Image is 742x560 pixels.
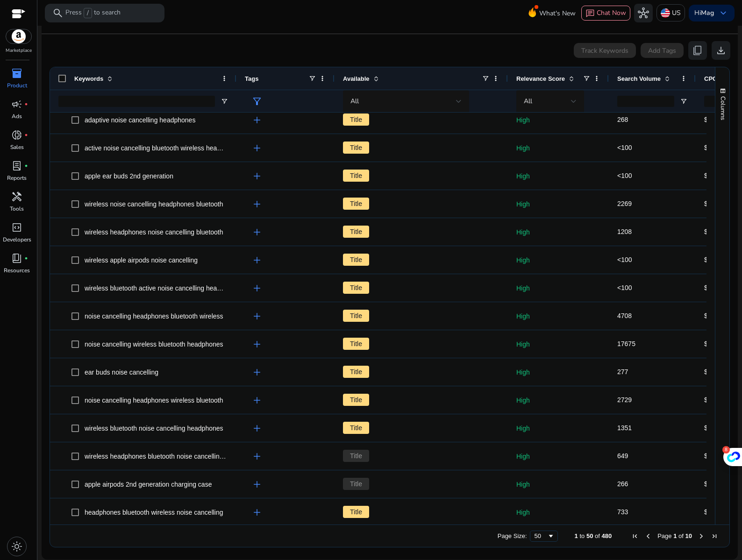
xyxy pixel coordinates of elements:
span: / [84,8,92,18]
span: Relevance Score [516,75,565,82]
p: High [516,419,600,438]
span: Title [343,478,369,490]
span: active noise cancelling bluetooth wireless headphones [85,144,242,152]
span: $0.5 - $0.75 [704,116,739,123]
span: Title [343,254,369,266]
span: noise cancelling headphones wireless bluetooth [85,397,223,404]
p: High [516,251,600,270]
span: Columns [719,96,727,120]
span: noise cancelling wireless bluetooth headphones [85,340,223,348]
span: Tags [245,75,258,82]
img: amazon.svg [6,29,31,43]
span: wireless apple airpods noise cancelling [85,256,198,264]
span: $0.5 - $0.75 [704,480,739,488]
span: ear buds noise cancelling [85,369,158,376]
span: Title [343,394,369,406]
span: Chat Now [597,8,626,17]
span: fiber_manual_record [24,256,28,260]
span: $0.5 - $0.75 [704,312,739,319]
span: $0.5 - $0.75 [704,508,739,516]
span: fiber_manual_record [24,133,28,137]
span: add [251,451,263,462]
p: Ads [12,112,22,121]
span: $0.5 - $0.75 [704,396,739,404]
span: add [251,395,263,406]
span: add [251,507,263,518]
span: Title [343,450,369,462]
p: Sales [10,143,24,151]
span: add [251,142,263,154]
div: Page Size: [498,532,527,539]
span: $0.5 - $0.75 [704,144,739,151]
span: wireless headphones bluetooth noise cancelling over ear [85,453,249,460]
span: light_mode [11,541,22,552]
span: add [251,227,263,238]
span: 4708 [617,312,632,319]
p: Tools [10,205,24,213]
span: $0.5 - $0.75 [704,228,739,235]
img: us.svg [661,8,670,18]
p: High [516,307,600,326]
span: adaptive noise cancelling headphones [85,116,195,124]
span: add [251,170,263,182]
span: 50 [586,532,593,539]
span: add [251,423,263,434]
span: lab_profile [11,160,22,171]
span: $0.5 - $0.75 [704,200,739,207]
span: wireless bluetooth noise cancelling headphones [85,425,223,432]
span: handyman [11,191,22,202]
p: High [516,195,600,214]
span: 1208 [617,228,632,235]
div: Previous Page [644,532,652,540]
span: Title [343,366,369,378]
span: <100 [617,256,632,263]
span: <100 [617,284,632,291]
p: Marketplace [6,47,32,54]
span: 1 [575,532,578,539]
span: Search Volume [617,75,661,82]
span: $0.5 - $0.75 [704,452,739,460]
span: 480 [602,532,612,539]
span: 268 [617,116,628,123]
p: High [516,363,600,382]
span: wireless noise cancelling headphones bluetooth [85,200,223,208]
div: 50 [535,532,547,539]
button: Open Filter Menu [680,98,687,105]
span: add [251,339,263,350]
div: Page Size [530,531,558,542]
span: donut_small [11,129,22,141]
p: High [516,503,600,522]
p: High [516,335,600,354]
span: book_4 [11,253,22,264]
p: Reports [7,174,27,182]
p: High [516,391,600,410]
span: All [350,97,359,106]
span: Title [343,226,369,238]
span: Title [343,198,369,210]
span: 733 [617,508,628,516]
span: 649 [617,452,628,460]
span: campaign [11,99,22,110]
p: US [672,5,681,21]
span: 17675 [617,340,635,347]
span: add [251,198,263,210]
span: wireless bluetooth active noise cancelling headphones [85,284,242,292]
b: Mag [701,8,714,17]
span: add [251,114,263,126]
span: $0.5 - $0.75 [704,368,739,376]
span: Page [657,532,671,539]
span: add [251,367,263,378]
span: of [595,532,600,539]
span: $0.5 - $0.75 [704,284,739,291]
p: High [516,223,600,242]
span: 1351 [617,424,632,432]
span: apple ear buds 2nd generation [85,172,173,180]
p: Hi [694,10,714,16]
span: download [715,45,727,56]
span: What's New [539,5,576,21]
input: Search Volume Filter Input [617,96,674,107]
span: Title [343,170,369,182]
span: Title [343,422,369,434]
span: Title [343,338,369,350]
p: High [516,475,600,494]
